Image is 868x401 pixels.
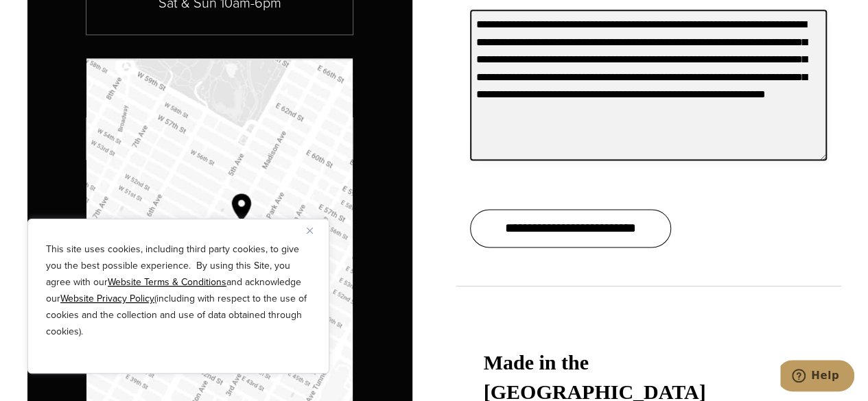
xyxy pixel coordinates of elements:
[60,291,154,306] a: Website Privacy Policy
[307,228,313,234] img: Close
[307,222,323,239] button: Close
[108,275,226,289] a: Website Terms & Conditions
[780,360,854,394] iframe: Opens a widget where you can chat to one of our agents
[46,241,311,340] p: This site uses cookies, including third party cookies, to give you the best possible experience. ...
